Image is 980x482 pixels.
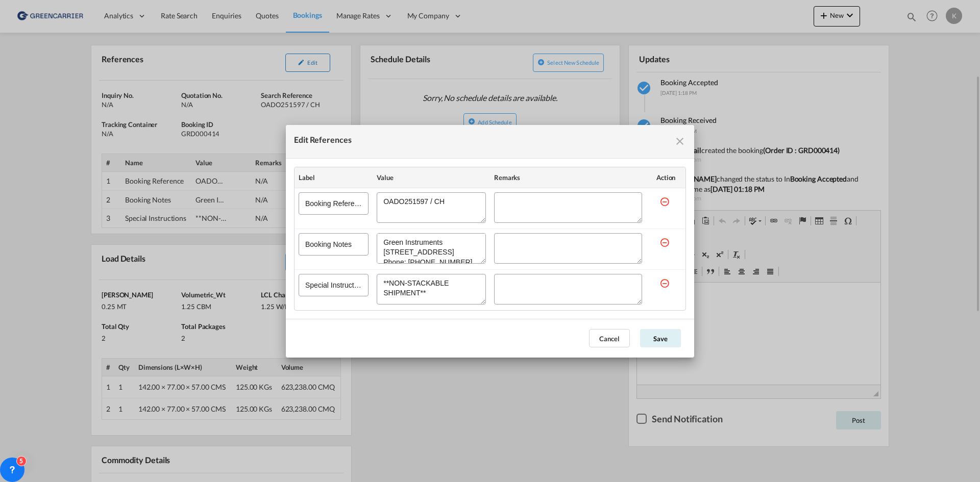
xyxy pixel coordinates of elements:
[299,233,369,256] input: Booking Notes
[299,274,369,296] input: Special Instructions
[294,133,352,150] div: Edit References
[646,167,685,188] th: Action
[299,192,369,215] input: Booking Reference
[589,329,630,347] button: Cancel
[659,237,670,247] md-icon: icon-minus-circle-outline red-400-fg s20 cursor mr-5
[286,125,694,358] md-dialog: Edit References
[659,278,670,288] md-icon: icon-minus-circle-outline red-400-fg s20 cursor mr-5
[373,167,490,188] th: Value
[10,10,233,21] body: Editor, editor2
[640,329,681,347] button: Save
[659,196,670,207] md-icon: icon-minus-circle-outline red-400-fg s20 cursor mr-5
[490,167,646,188] th: Remarks
[674,135,686,147] md-icon: icon-close fg-AAA8AD cursor
[295,167,373,188] th: Label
